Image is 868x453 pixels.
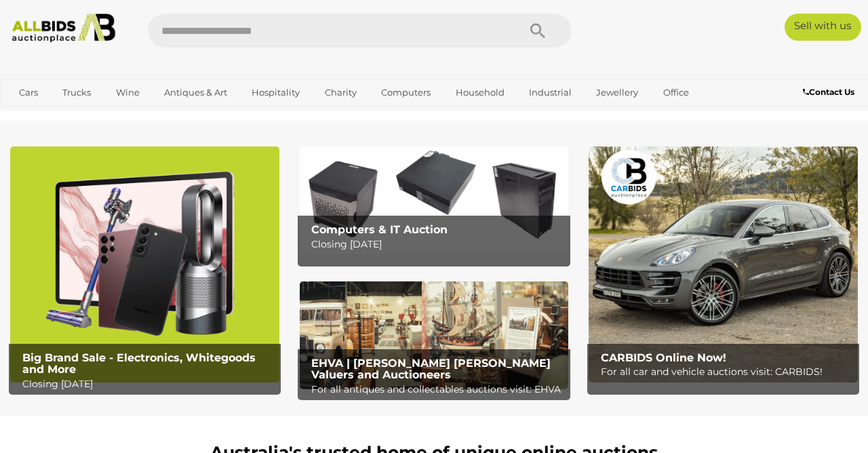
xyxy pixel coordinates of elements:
[300,146,569,254] img: Computers & IT Auction
[803,85,858,100] a: Contact Us
[311,236,563,253] p: Closing [DATE]
[22,376,274,393] p: Closing [DATE]
[300,281,569,389] img: EHVA | Evans Hastings Valuers and Auctioneers
[10,146,279,382] img: Big Brand Sale - Electronics, Whitegoods and More
[311,381,563,398] p: For all antiques and collectables auctions visit: EHVA
[520,81,580,104] a: Industrial
[311,357,551,382] b: EHVA | [PERSON_NAME] [PERSON_NAME] Valuers and Auctioneers
[62,104,176,126] a: [GEOGRAPHIC_DATA]
[587,81,647,104] a: Jewellery
[785,14,861,41] a: Sell with us
[601,363,852,380] p: For all car and vehicle auctions visit: CARBIDS!
[22,351,256,376] b: Big Brand Sale - Electronics, Whitegoods and More
[10,81,47,104] a: Cars
[803,87,854,97] b: Contact Us
[504,14,572,47] button: Search
[10,104,56,126] a: Sports
[300,146,569,254] a: Computers & IT Auction Computers & IT Auction Closing [DATE]
[155,81,236,104] a: Antiques & Art
[654,81,698,104] a: Office
[300,281,569,389] a: EHVA | Evans Hastings Valuers and Auctioneers EHVA | [PERSON_NAME] [PERSON_NAME] Valuers and Auct...
[589,146,858,382] img: CARBIDS Online Now!
[311,223,448,236] b: Computers & IT Auction
[243,81,309,104] a: Hospitality
[107,81,149,104] a: Wine
[54,81,100,104] a: Trucks
[372,81,439,104] a: Computers
[447,81,513,104] a: Household
[589,146,858,382] a: CARBIDS Online Now! CARBIDS Online Now! For all car and vehicle auctions visit: CARBIDS!
[6,14,121,43] img: Allbids.com.au
[316,81,366,104] a: Charity
[10,146,279,382] a: Big Brand Sale - Electronics, Whitegoods and More Big Brand Sale - Electronics, Whitegoods and Mo...
[601,351,726,364] b: CARBIDS Online Now!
